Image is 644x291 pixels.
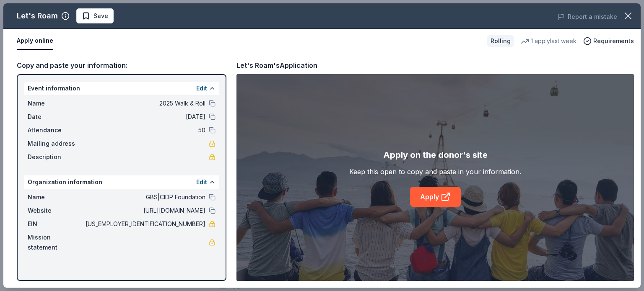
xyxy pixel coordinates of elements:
[24,175,219,189] div: Organization information
[593,36,634,46] span: Requirements
[28,98,84,108] span: Name
[196,177,207,187] button: Edit
[28,152,84,162] span: Description
[76,8,114,23] button: Save
[28,125,84,135] span: Attendance
[17,32,53,50] button: Apply online
[84,192,205,202] span: GBS|CIDP Foundation
[28,192,84,202] span: Name
[236,60,317,71] div: Let's Roam's Application
[521,36,576,46] div: 1 apply last week
[349,167,521,177] div: Keep this open to copy and paste in your information.
[84,219,205,229] span: [US_EMPLOYER_IDENTIFICATION_NUMBER]
[84,98,205,108] span: 2025 Walk & Roll
[17,60,226,71] div: Copy and paste your information:
[558,12,617,22] button: Report a mistake
[28,232,84,252] span: Mission statement
[196,83,207,93] button: Edit
[383,148,488,162] div: Apply on the donor's site
[28,112,84,122] span: Date
[28,219,84,229] span: EIN
[28,206,84,216] span: Website
[84,112,205,122] span: [DATE]
[17,9,58,23] div: Let's Roam
[84,206,205,216] span: [URL][DOMAIN_NAME]
[583,36,634,46] button: Requirements
[410,187,461,207] a: Apply
[93,11,108,21] span: Save
[487,35,514,47] div: Rolling
[84,125,205,135] span: 50
[24,82,219,95] div: Event information
[28,139,84,149] span: Mailing address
